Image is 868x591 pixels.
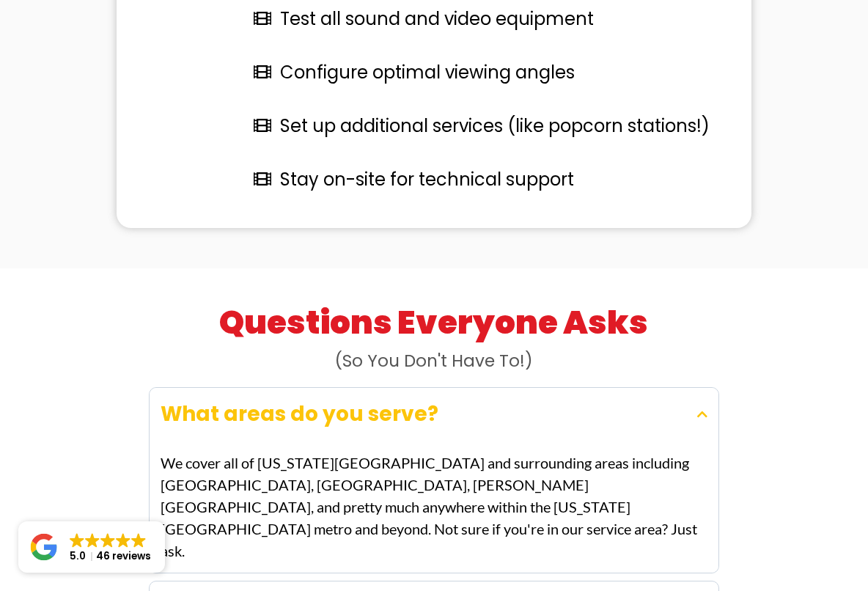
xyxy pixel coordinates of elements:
p: Configure optimal viewing angles [280,46,733,99]
p: Stay on-site for technical support [280,153,733,206]
strong: What areas do you serve? [161,400,438,428]
h1: Questions Everyone Asks [141,301,726,343]
p: We cover all of [US_STATE][GEOGRAPHIC_DATA] and surrounding areas including [GEOGRAPHIC_DATA], [G... [161,452,707,562]
p: Set up additional services (like popcorn stations!) [280,100,733,153]
h2: (So You Don't Have To!) [141,350,726,372]
a: Close GoogleGoogleGoogleGoogleGoogle 5.046 reviews [18,521,165,573]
